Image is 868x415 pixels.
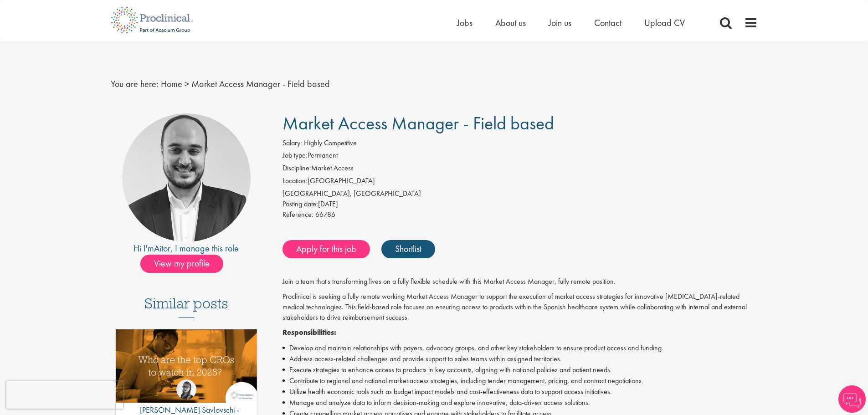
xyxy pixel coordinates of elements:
[122,113,251,242] img: imeage of recruiter Aitor Melia
[116,329,257,403] img: Top 10 CROs 2025 | Proclinical
[282,138,302,149] label: Salary:
[282,328,336,337] strong: Responsibilities:
[282,397,758,408] li: Manage and analyze data to inform decision-making and explore innovative, data-driven access solu...
[111,78,159,90] span: You are here:
[282,343,758,354] li: Develop and maintain relationships with payers, advocacy groups, and other key stakeholders to en...
[111,242,262,255] div: Hi I'm , I manage this role
[144,296,228,318] h3: Similar posts
[282,386,758,397] li: Utilize health economic tools such as budget impact models and cost-effectiveness data to support...
[161,78,182,90] a: breadcrumb link
[140,256,232,268] a: View my profile
[282,112,554,135] span: Market Access Manager - Field based
[154,242,170,254] a: Aitor
[282,199,758,210] div: [DATE]
[495,17,526,29] a: About us
[549,17,571,29] a: Join us
[282,354,758,364] li: Address access-related challenges and provide support to sales teams within assigned territories.
[282,292,758,323] p: Proclinical is seeking a fully remote working Market Access Manager to support the execution of m...
[116,329,257,410] a: Link to a post
[644,17,685,29] a: Upload CV
[282,163,758,176] li: Market Access
[282,163,311,174] label: Discipline:
[282,375,758,386] li: Contribute to regional and national market access strategies, including tender management, pricin...
[185,78,189,90] span: >
[282,189,758,199] div: [GEOGRAPHIC_DATA], [GEOGRAPHIC_DATA]
[282,150,308,161] label: Job type:
[282,176,758,189] li: [GEOGRAPHIC_DATA]
[191,78,330,90] span: Market Access Manager - Field based
[594,17,621,29] a: Contact
[282,199,318,209] span: Posting date:
[282,240,370,258] a: Apply for this job
[282,364,758,375] li: Execute strategies to enhance access to products in key accounts, aligning with national policies...
[304,138,357,148] span: Highly Competitive
[457,17,473,29] a: Jobs
[838,385,866,413] img: Chatbot
[315,210,335,219] span: 66786
[381,240,435,258] a: Shortlist
[176,379,196,400] img: Theodora Savlovschi - Wicks
[282,210,313,220] label: Reference:
[140,255,223,273] span: View my profile
[282,150,758,163] li: Permanent
[282,176,308,186] label: Location:
[282,277,758,287] p: Join a team that's transforming lives on a fully flexible schedule with this Market Access Manage...
[6,381,123,409] iframe: reCAPTCHA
